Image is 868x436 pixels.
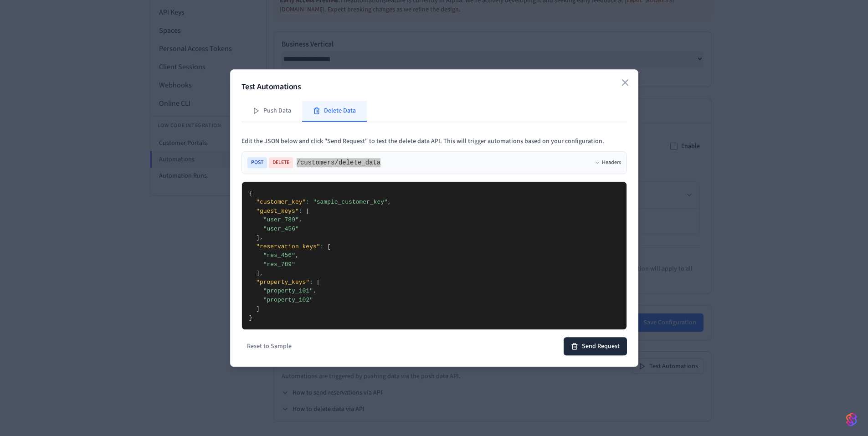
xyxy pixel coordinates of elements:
button: Headers [595,159,621,166]
button: Delete Data [302,101,367,122]
h2: Test Automations [241,81,627,93]
span: POST [247,157,267,168]
button: Push Data [241,101,302,122]
button: Send Request [564,337,627,355]
span: DELETE [269,157,293,168]
p: Edit the JSON below and click "Send Request" to test the delete data API. This will trigger autom... [241,137,627,146]
button: Reset to Sample [241,339,297,354]
img: SeamLogoGradient.69752ec5.svg [846,412,857,427]
span: /customers/delete_data [297,158,381,167]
